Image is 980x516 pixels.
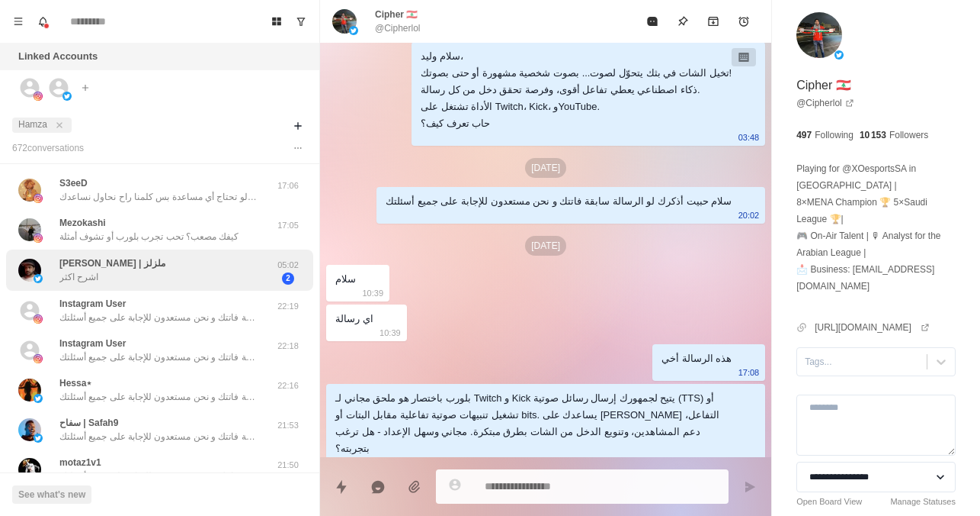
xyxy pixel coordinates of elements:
button: Show unread conversations [289,9,313,34]
img: picture [18,259,41,282]
p: Hessa⋆ [59,376,92,390]
p: 21:53 [269,419,307,432]
p: 22:18 [269,340,307,353]
a: Open Board View [796,495,862,508]
p: اشرح اكثر [59,270,98,284]
p: اوكي لو تحتاج أي مساعدة بس كلمنا راح نحاول نساعدك [PERSON_NAME] [59,190,258,204]
p: 21:50 [269,459,307,472]
p: S3eeD [59,176,88,190]
p: 10:39 [380,324,401,341]
p: Instagram User [59,297,126,311]
p: سفاح | Safah9 [59,416,118,430]
p: Following [815,128,853,142]
img: picture [34,434,43,443]
p: @Cipherlol [375,21,421,35]
a: @Cipherlol [796,96,854,110]
p: Instagram User [59,337,126,350]
p: كيفك مصعب؟ تحب تجرب بلورب أو تشوف أمثلة [59,230,239,243]
img: picture [18,418,41,441]
img: picture [62,92,72,101]
img: picture [332,9,357,34]
div: سلام وليد، تخيل الشات في بثك يتحوّل لصوت... بصوت شخصية مشهورة أو حتى بصوتك! ذكاء اصطناعي يعطي تفا... [421,48,732,132]
div: بلورب باختصار هو ملحق مجاني لـ Twitch و Kick يتيح لجمهورك إرسال رسائل صوتية (TTS) أو تشغيل تنبيها... [335,390,732,457]
img: picture [18,179,41,202]
p: [DATE] [525,158,566,178]
img: picture [18,379,41,402]
p: 05:02 [269,259,307,272]
p: 17:06 [269,179,307,192]
img: picture [34,194,43,203]
button: Notifications [30,9,55,34]
div: هذه الرسالة أخي [661,350,732,367]
img: picture [349,26,358,35]
p: 17:08 [738,364,760,381]
p: Followers [889,128,928,142]
p: 03:48 [738,129,760,146]
button: Add reminder [729,6,759,37]
img: picture [18,218,41,241]
a: [URL][DOMAIN_NAME] [815,321,930,334]
p: 22:16 [269,379,307,392]
button: Reply with AI [363,472,393,502]
p: Playing for @XOesportsSA in [GEOGRAPHIC_DATA] | 8×MENA Champion 🏆 5×Saudi League 🏆| 🎮 On-Air Tale... [796,160,956,295]
button: Add media [399,472,430,502]
button: Menu [6,9,30,34]
button: Board View [264,9,289,34]
button: Send message [735,472,765,502]
img: picture [834,50,844,60]
button: Mark as read [637,6,668,37]
img: picture [34,314,43,324]
p: سلام حبيت أذكرك لو الرسالة سابقة فاتتك و نحن مستعدون للإجابة على جميع أسئلتك [59,430,258,443]
a: Manage Statuses [890,495,956,508]
span: Hamza [18,119,47,130]
img: picture [796,12,842,58]
p: 20:02 [738,207,760,224]
p: 10:39 [362,285,383,302]
p: 10 153 [860,128,886,142]
p: 672 conversation s [12,141,84,155]
button: close [52,118,67,133]
p: سلام حبيت أذكرك لو الرسالة سابقة فاتتك و نحن مستعدون للإجابة على جميع أسئلتك [59,311,258,324]
p: 22:19 [269,300,307,313]
button: Add account [76,79,94,97]
p: Cipher 🇱🇧 [375,8,418,21]
span: 2 [282,273,294,285]
img: picture [18,458,41,481]
button: See what's new [12,485,91,504]
p: motaz1v1 [59,456,101,469]
p: Linked Accounts [18,49,98,64]
p: 497 [796,128,812,142]
button: Add filters [289,117,307,135]
p: Mezokashi [59,216,106,230]
div: سلام حبيت أذكرك لو الرسالة سابقة فاتتك و نحن مستعدون للإجابة على جميع أسئلتك [386,193,732,210]
button: Archive [698,6,729,37]
img: picture [34,274,43,283]
img: picture [34,354,43,363]
img: picture [34,92,43,101]
p: Cipher 🇱🇧 [796,76,851,95]
p: [PERSON_NAME] | ملزلز [59,256,165,270]
div: سلام [335,271,356,288]
p: 17:08 [738,454,760,471]
p: سلام حبيت أذكرك لو الرسالة سابقة فاتتك و نحن مستعدون للإجابة على جميع أسئلتك [59,390,258,404]
p: سلام حبيت أذكرك لو الرسالة سابقة فاتتك و نحن مستعدون للإجابة على جميع أسئلتك [59,469,258,483]
button: Quick replies [326,472,357,502]
div: اي رسالة [335,311,373,327]
button: Options [289,139,307,157]
p: [DATE] [525,236,566,256]
p: سلام حبيت أذكرك لو الرسالة سابقة فاتتك و نحن مستعدون للإجابة على جميع أسئلتك [59,350,258,364]
img: picture [34,394,43,403]
img: picture [34,234,43,243]
p: 17:05 [269,219,307,232]
button: Pin [668,6,698,37]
